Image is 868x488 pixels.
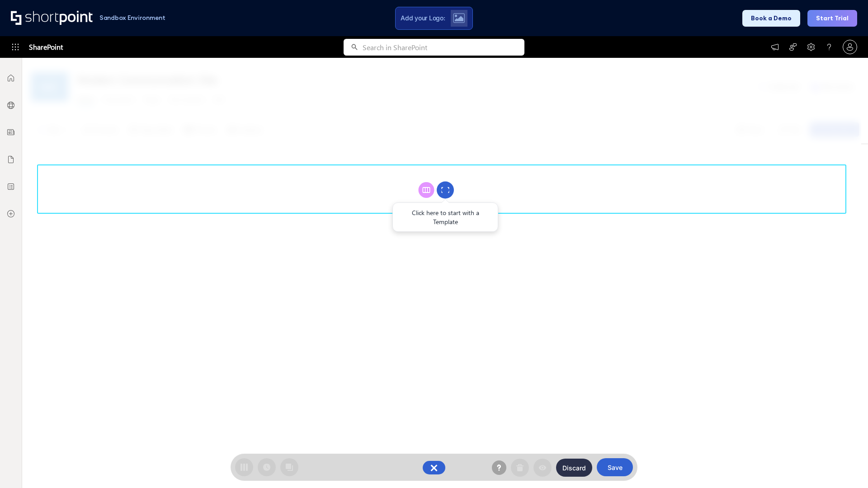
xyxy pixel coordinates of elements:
[99,15,165,20] h1: Sandbox Environment
[363,39,524,56] input: Search in SharePoint
[453,13,465,23] img: Upload logo
[29,36,63,58] span: SharePoint
[401,14,445,22] span: Add your Logo:
[807,10,857,27] button: Start Trial
[597,458,633,476] button: Save
[823,445,868,488] iframe: Chat Widget
[742,10,800,27] button: Book a Demo
[556,459,592,477] button: Discard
